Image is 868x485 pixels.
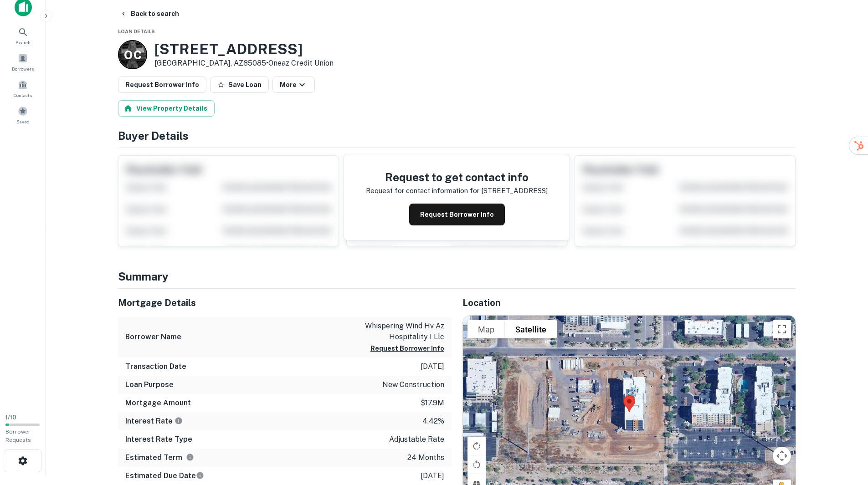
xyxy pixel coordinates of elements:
button: Back to search [116,5,183,22]
h4: Summary [118,268,796,285]
p: adjustable rate [389,434,444,445]
h6: Interest Rate Type [125,434,192,445]
button: View Property Details [118,100,215,117]
button: Request Borrower Info [370,343,444,354]
p: $17.9m [421,398,444,408]
button: Map camera controls [773,447,791,465]
svg: The interest rates displayed on the website are for informational purposes only and may be report... [175,417,183,425]
h6: Borrower Name [125,332,181,342]
h6: Loan Purpose [125,379,174,390]
a: Search [3,23,43,48]
svg: Estimate is based on a standard schedule for this type of loan. [196,471,204,480]
iframe: Chat Widget [822,383,868,427]
a: Oneaz Credit Union [268,59,334,67]
h6: Mortgage Amount [125,398,191,408]
p: [DATE] [421,470,444,481]
span: Contacts [14,92,32,99]
p: O C [124,46,141,64]
p: 24 months [407,452,444,463]
h4: Request to get contact info [366,169,548,185]
button: Request Borrower Info [118,77,206,93]
p: new construction [382,379,444,390]
a: Contacts [3,76,43,101]
button: Show street map [467,320,505,338]
button: Show satellite imagery [505,320,557,338]
h5: Mortgage Details [118,296,452,310]
p: Request for contact information for [366,185,479,196]
span: Saved [16,118,30,125]
button: More [272,77,315,93]
button: Rotate map clockwise [467,437,486,455]
p: [STREET_ADDRESS] [481,185,548,196]
button: Request Borrower Info [409,204,505,225]
h3: [STREET_ADDRESS] [154,41,334,58]
button: Rotate map counterclockwise [467,455,486,474]
h6: Estimated Term [125,452,194,463]
span: 1 / 10 [5,414,16,421]
span: Borrowers [12,65,34,72]
h6: Estimated Due Date [125,470,204,481]
h5: Location [462,296,796,310]
button: Toggle fullscreen view [773,320,791,338]
p: whispering wind hv az hospitality i llc [362,321,444,342]
h6: Interest Rate [125,416,183,427]
p: [DATE] [421,361,444,372]
a: Saved [3,102,43,127]
p: 4.42% [422,416,444,427]
button: Save Loan [210,77,269,93]
svg: Term is based on a standard schedule for this type of loan. [186,453,194,461]
p: [GEOGRAPHIC_DATA], AZ85085 • [154,58,334,69]
a: Borrowers [3,50,43,74]
span: Search [15,39,31,46]
h4: Buyer Details [118,128,796,144]
span: Loan Details [118,29,155,34]
span: Borrower Requests [5,429,31,443]
h6: Transaction Date [125,361,186,372]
